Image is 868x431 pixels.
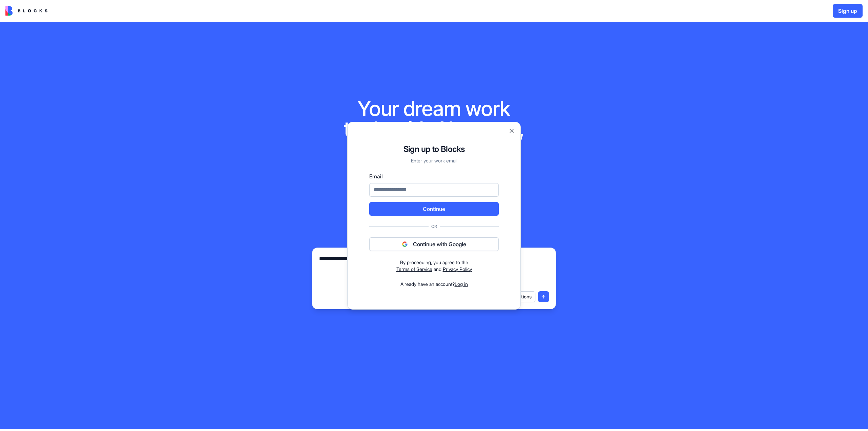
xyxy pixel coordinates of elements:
p: Enter your work email [369,157,499,164]
a: Privacy Policy [443,266,472,272]
img: google logo [402,241,408,247]
h1: Sign up to Blocks [369,144,499,155]
button: Continue with Google [369,237,499,251]
div: Already have an account? [369,281,499,288]
label: Email [369,172,499,180]
button: Continue [369,202,499,216]
a: Log in [455,281,468,287]
button: Close [508,128,515,134]
div: and [369,259,499,273]
div: By proceeding, you agree to the [369,259,499,266]
span: Or [429,224,440,229]
a: Terms of Service [396,266,432,272]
